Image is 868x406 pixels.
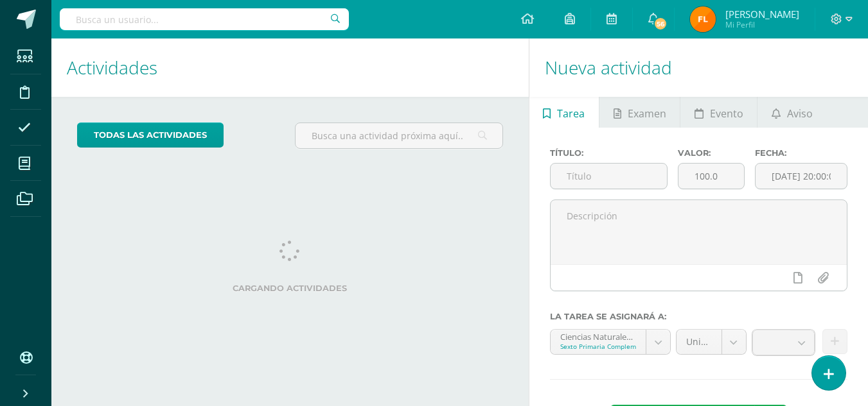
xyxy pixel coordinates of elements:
label: Título: [550,148,668,158]
input: Busca un usuario... [60,8,349,30]
input: Título [551,164,668,189]
h1: Nueva actividad [545,38,853,97]
label: Fecha: [755,148,847,158]
input: Fecha de entrega [756,164,847,189]
input: Puntos máximos [678,164,744,189]
a: Tarea [529,97,599,128]
input: Busca una actividad próxima aquí... [296,123,502,148]
label: Valor: [678,148,745,158]
a: Ciencias Naturales y Tecnología 'A'Sexto Primaria Complementaria [551,330,670,354]
span: Aviso [787,98,813,129]
span: [PERSON_NAME] [725,8,799,21]
div: Ciencias Naturales y Tecnología 'A' [560,330,636,342]
div: Sexto Primaria Complementaria [560,342,636,351]
span: Evento [710,98,743,129]
a: Aviso [757,97,826,128]
span: Mi Perfil [725,19,799,30]
a: Examen [599,97,680,128]
span: Unidad 4 [686,330,712,354]
label: La tarea se asignará a: [550,312,847,321]
span: 56 [653,17,668,31]
span: Examen [628,98,666,129]
h1: Actividades [67,38,513,97]
img: 25f6e6797fd9adb8834a93e250faf539.png [690,6,716,32]
a: Evento [680,97,757,128]
a: Unidad 4 [677,330,746,354]
a: todas las Actividades [77,123,224,148]
span: Tarea [557,98,585,129]
label: Cargando actividades [77,283,503,293]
